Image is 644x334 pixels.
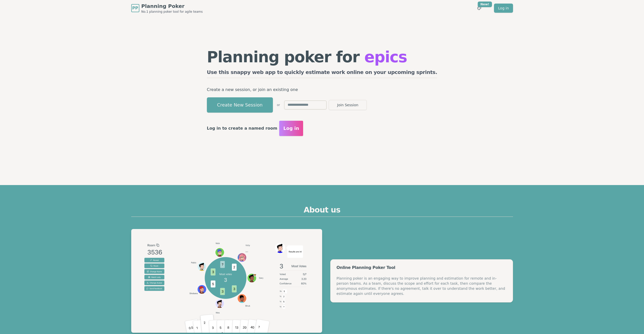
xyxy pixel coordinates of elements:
[337,276,507,296] div: Planning poker is an engaging way to improve planning and estimation for remote and in-person tea...
[494,4,513,13] a: Log in
[329,100,367,110] button: Join Session
[279,121,303,136] button: Log in
[131,229,322,333] img: Planning Poker example session
[131,205,513,217] h2: About us
[337,266,507,270] div: Online Planning Poker Tool
[207,86,437,93] p: Create a new session, or join an existing one
[132,5,138,11] span: PP
[277,103,280,107] span: or
[475,4,484,13] button: New!
[207,97,273,113] button: Create New Session
[364,48,407,66] span: epics
[207,69,437,78] h2: Use this snappy web app to quickly estimate work online on your upcoming sprints.
[141,10,203,14] span: No.1 planning poker tool for agile teams
[131,3,203,14] a: PPPlanning PokerNo.1 planning poker tool for agile teams
[478,2,492,7] div: New!
[283,125,299,132] span: Log in
[141,3,203,10] span: Planning Poker
[207,125,277,132] p: Log in to create a named room
[207,49,437,65] h1: Planning poker for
